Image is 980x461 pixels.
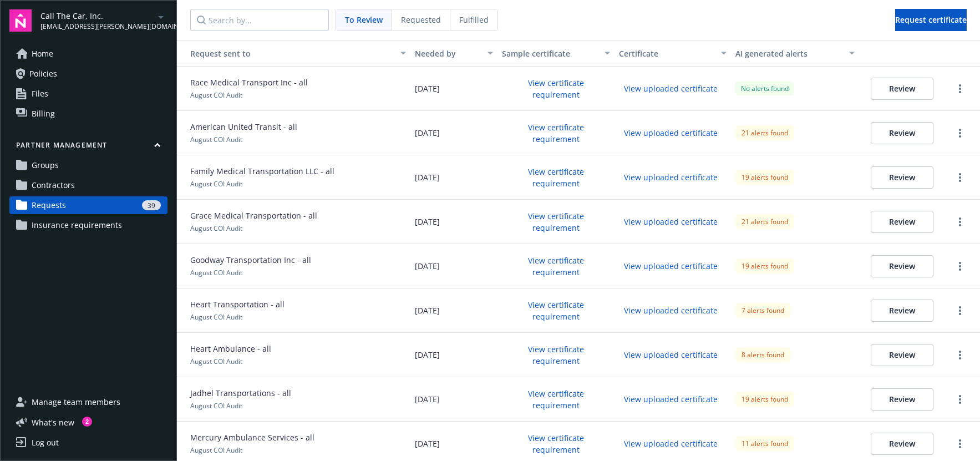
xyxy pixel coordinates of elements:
[502,119,610,148] button: View certificate requirement
[735,347,790,362] div: 8 alerts found
[345,14,383,26] span: To Review
[415,48,481,59] div: Needed by
[497,40,614,67] button: Sample certificate
[9,176,167,194] a: Contractors
[9,196,167,214] a: Requests39
[953,348,967,362] a: more
[9,216,167,234] a: Insurance requirements
[871,78,933,100] button: Review
[401,14,441,26] span: Requested
[619,302,723,319] button: View uploaded certificate
[32,85,48,103] span: Files
[32,434,59,452] div: Log out
[190,312,242,322] span: August COI Audit
[735,214,794,229] div: 21 alerts found
[190,432,314,443] span: Mercury Ambulance Services - all
[32,45,53,63] span: Home
[415,438,440,449] span: [DATE]
[871,166,933,189] button: Review
[731,40,859,67] button: AI generated alerts
[190,445,242,455] span: August COI Audit
[953,437,967,450] a: more
[40,10,154,22] span: Call The Car, Inc.
[190,357,242,366] span: August COI Audit
[619,80,723,97] button: View uploaded certificate
[953,126,967,140] a: more
[502,429,610,458] button: View certificate requirement
[190,121,297,133] span: American United Transit - all
[415,127,440,139] span: [DATE]
[735,82,794,95] div: No alerts found
[415,305,440,316] span: [DATE]
[871,122,933,144] button: Review
[9,393,167,411] a: Manage team members
[953,393,967,406] button: more
[29,65,57,83] span: Policies
[82,417,92,427] div: 2
[9,156,167,174] a: Groups
[32,216,122,234] span: Insurance requirements
[502,296,610,325] button: View certificate requirement
[871,344,933,366] button: Review
[871,255,933,277] button: Review
[619,124,723,141] button: View uploaded certificate
[190,77,308,88] span: Race Medical Transport Inc - all
[953,260,967,273] a: more
[735,170,794,185] div: 19 alerts found
[502,385,610,414] button: View certificate requirement
[40,9,167,32] button: Call The Car, Inc.[EMAIL_ADDRESS][PERSON_NAME][DOMAIN_NAME]arrowDropDown
[619,213,723,230] button: View uploaded certificate
[502,48,597,59] div: Sample certificate
[32,417,74,428] span: What ' s new
[190,401,242,411] span: August COI Audit
[502,341,610,369] button: View certificate requirement
[410,40,498,67] button: Needed by
[190,387,291,399] span: Jadhel Transportations - all
[190,224,242,233] span: August COI Audit
[9,85,167,103] a: Files
[40,22,154,32] span: [EMAIL_ADDRESS][PERSON_NAME][DOMAIN_NAME]
[871,300,933,322] button: Review
[190,179,242,189] span: August COI Audit
[459,14,489,26] span: Fulfilled
[190,9,329,31] input: Search by...
[953,171,967,184] a: more
[9,140,167,154] button: Partner management
[190,210,317,221] span: Grace Medical Transportation - all
[32,393,120,411] span: Manage team members
[619,257,723,275] button: View uploaded certificate
[154,10,167,23] a: arrowDropDown
[895,9,967,31] button: Request certificate
[619,346,723,363] button: View uploaded certificate
[953,215,967,229] a: more
[9,65,167,83] a: Policies
[190,165,334,177] span: Family Medical Transportation LLC - all
[415,83,440,94] span: [DATE]
[32,196,66,214] span: Requests
[502,74,610,103] button: View certificate requirement
[415,171,440,183] span: [DATE]
[953,304,967,317] a: more
[9,105,167,123] a: Billing
[415,349,440,361] span: [DATE]
[502,163,610,192] button: View certificate requirement
[953,82,967,95] a: more
[871,211,933,233] button: Review
[32,105,55,123] span: Billing
[619,391,723,408] button: View uploaded certificate
[895,14,967,25] span: Request certificate
[415,260,440,272] span: [DATE]
[735,436,794,451] div: 11 alerts found
[502,207,610,236] button: View certificate requirement
[190,268,242,277] span: August COI Audit
[190,135,242,144] span: August COI Audit
[871,388,933,411] button: Review
[415,393,440,405] span: [DATE]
